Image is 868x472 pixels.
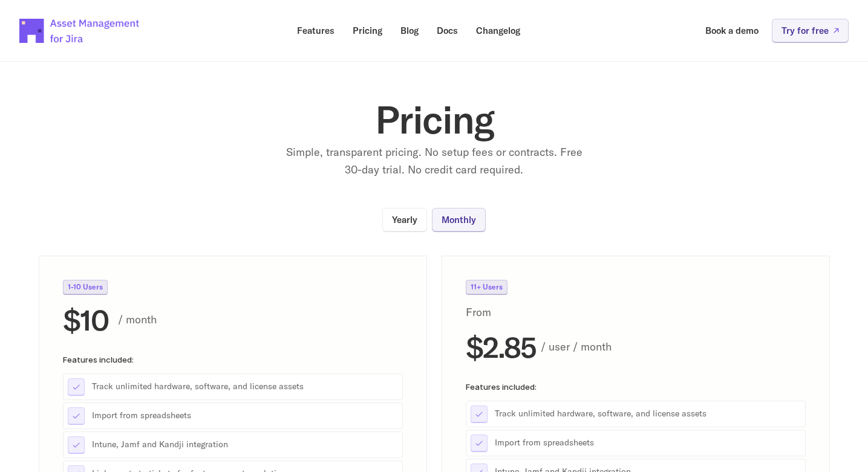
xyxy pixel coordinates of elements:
[344,19,391,42] a: Pricing
[772,19,849,42] a: Try for free
[353,26,382,35] p: Pricing
[466,331,536,363] h2: $2.85
[92,439,398,451] p: Intune, Jamf and Kandji integration
[466,304,517,322] p: From
[297,26,334,35] p: Features
[392,19,427,42] a: Blog
[705,26,759,35] p: Book a demo
[392,215,417,224] p: Yearly
[428,19,466,42] a: Docs
[495,437,801,449] p: Import from spreadsheets
[471,283,503,291] p: 11+ Users
[118,311,403,329] p: / month
[541,338,806,355] p: / user / month
[782,26,829,35] p: Try for free
[442,215,476,224] p: Monthly
[466,382,806,390] p: Features included:
[63,304,108,336] h2: $10
[437,26,458,35] p: Docs
[68,283,103,291] p: 1-10 Users
[63,355,403,363] p: Features included:
[289,19,343,42] a: Features
[495,408,801,420] p: Track unlimited hardware, software, and license assets
[92,410,398,422] p: Import from spreadsheets
[400,26,419,35] p: Blog
[476,26,520,35] p: Changelog
[192,100,676,139] h1: Pricing
[697,19,767,42] a: Book a demo
[92,381,398,393] p: Track unlimited hardware, software, and license assets
[468,19,529,42] a: Changelog
[283,144,586,179] p: Simple, transparent pricing. No setup fees or contracts. Free 30-day trial. No credit card required.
